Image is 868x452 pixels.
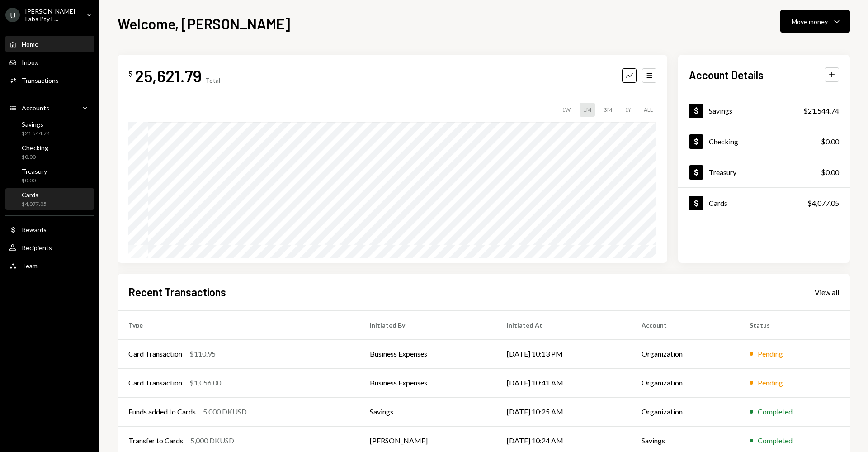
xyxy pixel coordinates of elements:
[678,157,850,187] a: Treasury$0.00
[22,40,38,48] div: Home
[709,168,736,176] div: Treasury
[128,69,133,78] div: $
[359,339,496,368] td: Business Expenses
[815,287,839,297] a: View all
[580,103,595,117] div: 1M
[359,310,496,339] th: Initiated By
[5,221,94,238] a: Rewards
[5,239,94,256] a: Recipients
[640,103,656,117] div: ALL
[22,120,50,128] div: Savings
[709,137,738,146] div: Checking
[5,54,94,70] a: Inbox
[118,14,290,33] h1: Welcome, [PERSON_NAME]
[496,339,631,368] td: [DATE] 10:13 PM
[25,7,79,23] div: [PERSON_NAME] Labs Pty L...
[758,348,783,359] div: Pending
[496,368,631,397] td: [DATE] 10:41 AM
[22,244,52,252] div: Recipients
[203,406,247,417] div: 5,000 DKUSD
[558,103,574,117] div: 1W
[190,435,234,446] div: 5,000 DKUSD
[678,126,850,157] a: Checking$0.00
[758,435,793,446] div: Completed
[758,406,793,417] div: Completed
[359,368,496,397] td: Business Expenses
[5,100,94,116] a: Accounts
[22,130,50,138] div: $21,544.74
[678,95,850,126] a: Savings$21,544.74
[496,397,631,426] td: [DATE] 10:25 AM
[815,288,839,297] div: View all
[189,348,216,359] div: $110.95
[22,262,38,270] div: Team
[5,118,94,139] a: Savings$21,544.74
[189,377,221,388] div: $1,056.00
[709,199,727,207] div: Cards
[780,10,850,33] button: Move money
[22,58,38,66] div: Inbox
[792,17,828,26] div: Move money
[22,76,59,84] div: Transactions
[128,377,182,388] div: Card Transaction
[758,377,783,388] div: Pending
[821,136,839,147] div: $0.00
[22,153,48,161] div: $0.00
[631,368,739,397] td: Organization
[631,397,739,426] td: Organization
[5,188,94,210] a: Cards$4,077.05
[22,167,47,175] div: Treasury
[128,435,183,446] div: Transfer to Cards
[22,200,47,208] div: $4,077.05
[5,141,94,163] a: Checking$0.00
[821,167,839,178] div: $0.00
[631,310,739,339] th: Account
[678,188,850,218] a: Cards$4,077.05
[621,103,635,117] div: 1Y
[5,257,94,274] a: Team
[631,339,739,368] td: Organization
[5,36,94,52] a: Home
[128,348,182,359] div: Card Transaction
[359,397,496,426] td: Savings
[496,310,631,339] th: Initiated At
[128,285,226,300] h2: Recent Transactions
[205,76,220,84] div: Total
[807,198,839,209] div: $4,077.05
[128,406,196,417] div: Funds added to Cards
[5,8,20,22] div: U
[22,104,49,112] div: Accounts
[22,191,47,199] div: Cards
[5,165,94,186] a: Treasury$0.00
[22,177,47,185] div: $0.00
[689,67,764,82] h2: Account Details
[22,144,48,152] div: Checking
[22,226,47,233] div: Rewards
[709,106,732,115] div: Savings
[600,103,616,117] div: 3M
[5,72,94,88] a: Transactions
[739,310,850,339] th: Status
[803,105,839,116] div: $21,544.74
[118,310,359,339] th: Type
[135,66,202,86] div: 25,621.79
